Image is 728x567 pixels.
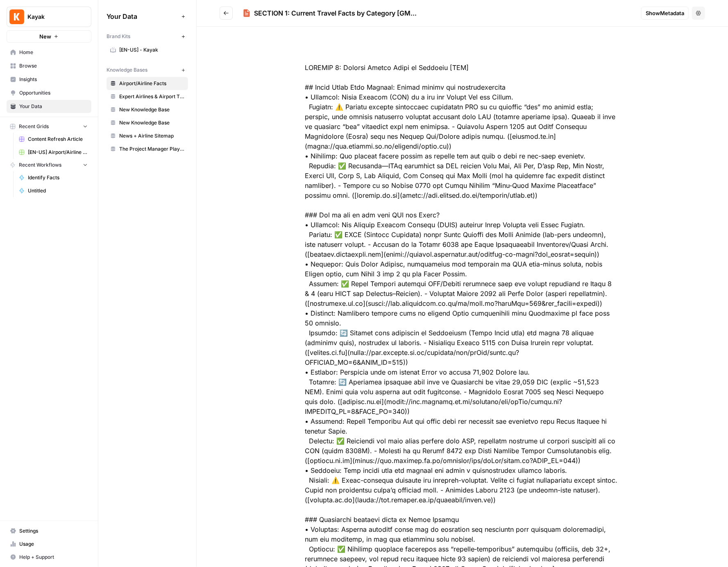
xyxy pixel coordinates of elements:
a: Content Refresh Article [15,133,91,146]
a: Untitled [15,184,91,197]
a: [EN-US] - Kayak [107,43,188,56]
span: Identify Facts [28,174,88,181]
span: Untitled [28,187,88,194]
span: Browse [19,62,88,70]
a: News + Airline Sitemap [107,129,188,142]
a: Home [7,46,91,59]
span: Insights [19,76,88,83]
a: Browse [7,59,91,72]
a: Settings [7,524,91,538]
span: New Knowledge Base [119,106,184,113]
span: News + Airline Sitemap [119,132,184,140]
span: Usage [19,540,88,548]
a: The Project Manager Playbook [107,142,188,156]
span: The Project Manager Playbook [119,145,184,153]
span: New Knowledge Base [119,119,184,127]
span: Recent Grids [19,123,49,130]
span: Kayak [27,13,77,21]
a: Opportunities [7,86,91,99]
button: Help + Support [7,551,91,564]
div: SECTION 1: Current Travel Facts by Category [GM... [254,8,417,18]
a: Airport/Airline Facts [107,77,188,90]
span: Home [19,49,88,56]
span: Expert Airlines & Airport Tips [119,93,184,100]
button: Go back [220,7,233,20]
span: New [39,32,51,41]
button: Workspace: Kayak [7,7,91,27]
span: Brand Kits [107,33,130,40]
span: Recent Workflows [19,161,61,169]
span: Knowledge Bases [107,66,147,74]
a: Expert Airlines & Airport Tips [107,90,188,103]
span: Content Refresh Article [28,136,88,143]
a: Identify Facts [15,171,91,184]
button: Recent Grids [7,120,91,133]
img: Kayak Logo [9,9,24,24]
a: Your Data [7,100,91,113]
span: Your Data [19,103,88,110]
a: New Knowledge Base [107,116,188,129]
span: Opportunities [19,89,88,97]
a: New Knowledge Base [107,103,188,116]
a: Insights [7,73,91,86]
span: Settings [19,527,88,535]
button: New [7,30,91,43]
span: Your Data [107,11,178,21]
span: [EN-US] - Kayak [119,46,184,54]
span: Show Metadata [646,9,684,17]
button: Recent Workflows [7,159,91,171]
a: [EN-US] Airport/Airline Content Refresh [15,146,91,159]
button: ShowMetadata [641,7,689,20]
span: Help + Support [19,553,88,561]
a: Usage [7,538,91,551]
span: Airport/Airline Facts [119,80,184,87]
span: [EN-US] Airport/Airline Content Refresh [28,149,88,156]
